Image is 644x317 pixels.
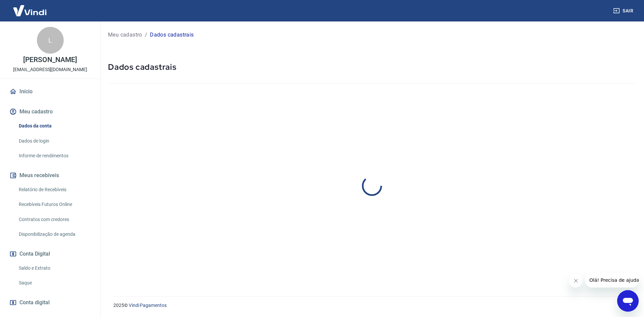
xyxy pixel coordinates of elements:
[16,276,92,290] a: Saque
[16,227,92,241] a: Disponibilização de agenda
[145,31,147,39] p: /
[37,27,64,54] div: L
[8,295,92,310] a: Conta digital
[23,56,77,63] p: [PERSON_NAME]
[129,303,167,308] a: Vindi Pagamentos
[8,84,92,99] a: Início
[569,274,583,287] iframe: Fechar mensagem
[617,290,639,312] iframe: Botão para abrir a janela de mensagens
[16,261,92,275] a: Saldo e Extrato
[16,198,92,211] a: Recebíveis Futuros Online
[16,183,92,197] a: Relatório de Recebíveis
[8,168,92,183] button: Meus recebíveis
[16,213,92,226] a: Contratos com credores
[113,302,628,309] p: 2025 ©
[150,31,194,39] p: Dados cadastrais
[612,5,636,17] button: Sair
[8,104,92,119] button: Meu cadastro
[585,273,639,287] iframe: Mensagem da empresa
[16,119,92,133] a: Dados da conta
[8,247,92,261] button: Conta Digital
[19,298,50,307] span: Conta digital
[4,5,56,10] span: Olá! Precisa de ajuda?
[108,31,142,39] a: Meu cadastro
[16,134,92,148] a: Dados de login
[8,0,52,21] img: Vindi
[13,66,87,73] p: [EMAIL_ADDRESS][DOMAIN_NAME]
[16,149,92,163] a: Informe de rendimentos
[108,62,636,72] h5: Dados cadastrais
